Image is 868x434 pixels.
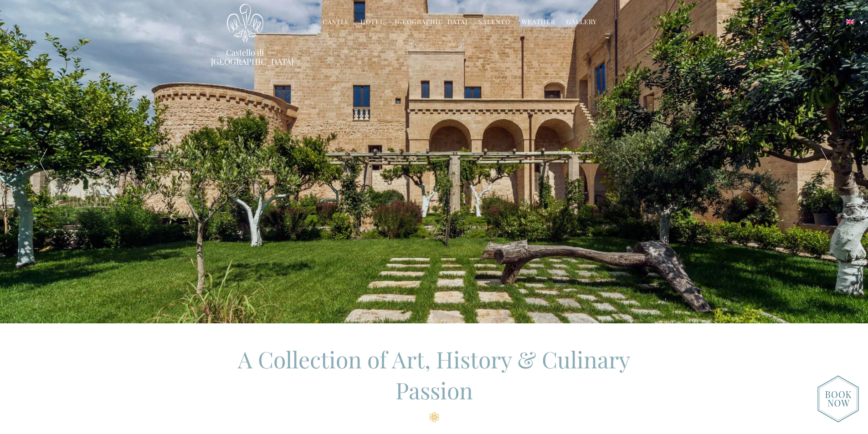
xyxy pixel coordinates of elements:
[395,17,467,28] a: [GEOGRAPHIC_DATA]
[478,17,510,28] a: Salento
[521,17,555,28] a: Weather
[817,375,859,423] img: new-booknow.png
[566,17,597,28] a: Gallery
[227,4,263,42] img: Castello di Ugento
[360,17,384,28] a: Hotel
[846,19,854,25] img: English
[323,17,349,28] a: Castle
[211,48,279,66] a: Castello di [GEOGRAPHIC_DATA]
[238,344,630,405] span: A Collection of Art, History & Culinary Passion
